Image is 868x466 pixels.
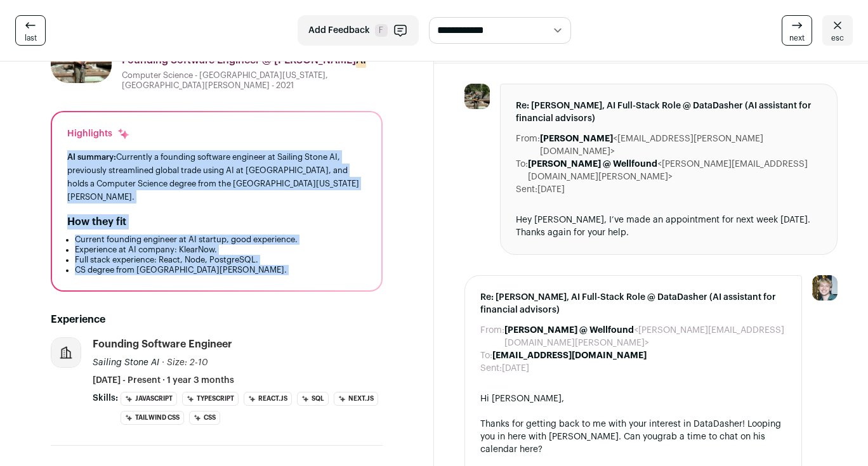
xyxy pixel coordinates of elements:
[375,24,388,37] span: F
[502,362,529,375] dd: [DATE]
[75,265,366,275] li: CS degree from [GEOGRAPHIC_DATA][PERSON_NAME].
[464,84,490,109] img: acb7145cee723cd80c46c0637e8cc536eb1ba2c0e7ae56896b618d02ead410b5.jpg
[782,15,812,46] a: next
[480,324,504,349] dt: From:
[334,392,378,406] li: Next.js
[540,133,822,158] dd: <[EMAIL_ADDRESS][PERSON_NAME][DOMAIN_NAME]>
[480,418,786,456] div: Thanks for getting back to me with your interest in DataDasher! Looping you in here with [PERSON_...
[480,291,786,316] span: Re: [PERSON_NAME], AI Full-Stack Role @ DataDasher (AI assistant for financial advisors)
[67,150,366,204] div: Currently a founding software engineer at Sailing Stone AI, previously streamlined global trade u...
[51,338,81,367] img: company-logo-placeholder-414d4e2ec0e2ddebbe968bf319fdfe5acfe0c9b87f798d344e800bc9a89632a0.png
[67,153,116,161] span: AI summary:
[75,255,366,265] li: Full stack experience: React, Node, PostgreSQL.
[789,33,805,43] span: next
[93,392,118,405] span: Skills:
[15,15,46,46] a: last
[516,214,822,239] div: Hey [PERSON_NAME], I’ve made an appointment for next week [DATE]. Thanks again for your help.
[244,392,292,406] li: React.js
[480,349,492,362] dt: To:
[67,127,130,140] div: Highlights
[121,411,184,425] li: Tailwind CSS
[492,351,647,360] b: [EMAIL_ADDRESS][DOMAIN_NAME]
[540,134,613,143] b: [PERSON_NAME]
[75,245,366,255] li: Experience at AI company: KlearNow.
[516,158,528,183] dt: To:
[51,312,383,327] h2: Experience
[537,183,565,196] dd: [DATE]
[308,24,370,37] span: Add Feedback
[121,392,177,406] li: JavaScript
[528,160,657,169] b: [PERSON_NAME] @ Wellfound
[516,133,540,158] dt: From:
[189,411,220,425] li: CSS
[93,337,232,351] div: Founding Software Engineer
[504,324,786,349] dd: <[PERSON_NAME][EMAIL_ADDRESS][DOMAIN_NAME][PERSON_NAME]>
[93,374,234,387] span: [DATE] - Present · 1 year 3 months
[480,392,786,405] div: Hi [PERSON_NAME],
[67,214,126,230] h2: How they fit
[122,70,383,91] div: Computer Science - [GEOGRAPHIC_DATA][US_STATE], [GEOGRAPHIC_DATA][PERSON_NAME] - 2021
[822,15,853,46] a: esc
[480,362,502,375] dt: Sent:
[162,358,208,367] span: · Size: 2-10
[516,100,822,125] span: Re: [PERSON_NAME], AI Full-Stack Role @ DataDasher (AI assistant for financial advisors)
[812,275,838,301] img: 6494470-medium_jpg
[75,235,366,245] li: Current founding engineer at AI startup, good experience.
[298,15,419,46] button: Add Feedback F
[528,158,822,183] dd: <[PERSON_NAME][EMAIL_ADDRESS][DOMAIN_NAME][PERSON_NAME]>
[516,183,537,196] dt: Sent:
[297,392,329,406] li: SQL
[831,33,844,43] span: esc
[182,392,239,406] li: TypeScript
[25,33,37,43] span: last
[93,358,159,367] span: Sailing Stone AI
[504,326,634,335] b: [PERSON_NAME] @ Wellfound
